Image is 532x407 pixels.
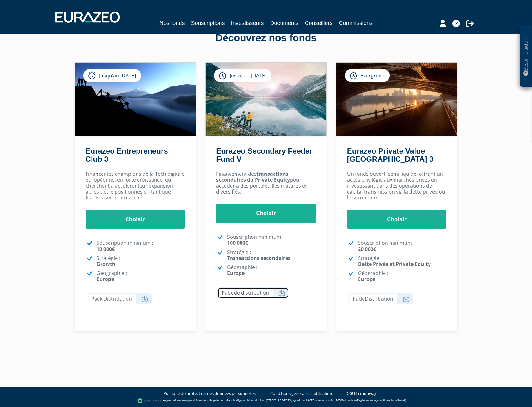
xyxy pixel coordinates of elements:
a: Pack de distribution [217,287,289,298]
img: Eurazeo Private Value Europe 3 [336,63,457,136]
p: Financer les champions de la Tech digitale européenne, en forte croissance, qui cherchent à accél... [86,171,185,201]
p: Besoin d'aide ? [522,28,530,85]
a: Nos fonds [159,19,185,28]
p: Géographie : [97,270,185,282]
p: Souscription minimum : [358,240,447,252]
img: Eurazeo Entrepreneurs Club 3 [75,63,196,136]
div: Evergreen [345,69,390,82]
strong: transactions secondaires du Private Equity [216,170,290,183]
a: Pack Distribution [87,293,152,304]
p: Un fonds ouvert, semi liquide, offrant un accès privilégié aux marchés privés en investissant dan... [347,171,447,201]
a: Eurazeo Secondary Feeder Fund V [216,147,312,163]
p: Financement des pour accéder à des portefeuilles matures et diversifiés. [216,171,316,195]
a: Lemonway [175,399,189,403]
p: Souscription minimum : [97,240,185,252]
img: Eurazeo Secondary Feeder Fund V [206,63,326,136]
strong: Europe [358,276,375,282]
strong: Europe [97,276,114,282]
a: Commissions [339,19,373,27]
div: - Agent de (établissement de paiement dont le siège social est situé au [STREET_ADDRESS], agréé p... [6,398,526,404]
div: Découvrez nos fonds [88,31,444,45]
a: Investisseurs [231,19,264,27]
p: Géographie : [358,270,447,282]
img: 1732889491-logotype_eurazeo_blanc_rvb.png [55,12,120,23]
strong: 100 000€ [227,239,248,246]
a: Choisir [347,210,447,229]
strong: Transactions secondaires [227,255,291,262]
a: Choisir [86,210,185,229]
strong: Dette Privée et Private Equity [358,261,431,267]
a: Conseillers [305,19,333,27]
a: CGU Lemonway [347,390,376,396]
div: Jusqu’au [DATE] [214,69,271,82]
p: Stratégie : [97,255,185,267]
a: Souscriptions [191,19,225,27]
strong: Europe [227,270,245,277]
p: Souscription minimum : [227,234,316,246]
strong: 20 000€ [358,246,376,253]
p: Géographie : [227,264,316,276]
p: Stratégie : [358,255,447,267]
img: logo-lemonway.png [137,398,162,404]
a: Conditions générales d'utilisation [270,390,332,396]
div: Jusqu’au [DATE] [83,69,141,82]
a: Politique de protection des données personnelles [163,390,256,396]
strong: Growth [97,261,116,267]
a: Documents [270,19,299,27]
a: Eurazeo Entrepreneurs Club 3 [86,147,168,163]
p: Stratégie : [227,249,316,261]
strong: 10 000€ [97,246,115,253]
a: Eurazeo Private Value [GEOGRAPHIC_DATA] 3 [347,147,433,163]
a: Choisir [216,203,316,223]
a: Registre des agents financiers (Regafi) [357,399,406,403]
a: Pack Distribution [348,293,413,304]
